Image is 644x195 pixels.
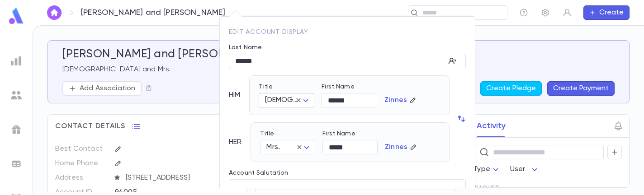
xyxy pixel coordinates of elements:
[229,169,289,176] label: Account Salutation
[229,44,262,51] label: Last Name
[229,138,241,147] p: HER
[266,144,280,151] span: Mrs.
[259,83,273,90] label: Title
[260,130,274,137] label: Title
[322,130,355,137] label: First Name
[259,93,314,107] div: [DEMOGRAPHIC_DATA]
[260,140,315,154] div: Mrs.
[385,143,407,152] p: Zinnes
[229,91,240,100] p: HIM
[265,97,342,104] span: [DEMOGRAPHIC_DATA]
[229,29,308,35] span: Edit Account Display
[322,83,354,90] label: First Name
[384,96,407,105] p: Zinnes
